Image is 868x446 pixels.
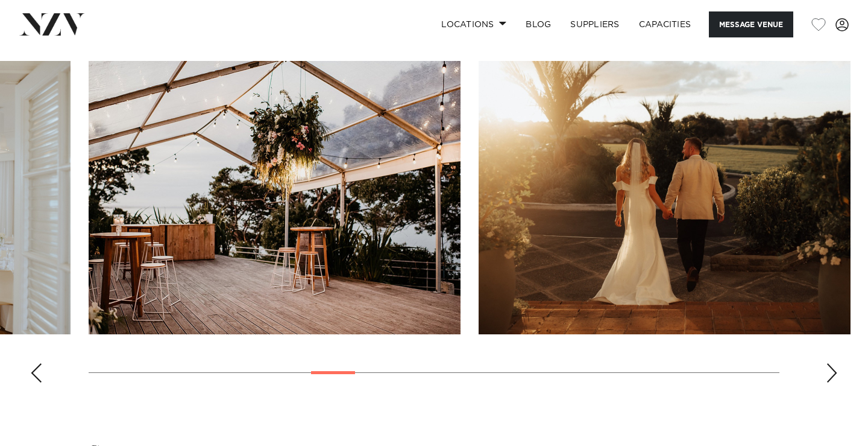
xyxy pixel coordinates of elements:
button: Message Venue [709,11,793,37]
a: Locations [432,11,516,37]
a: SUPPLIERS [561,11,629,37]
img: nzv-logo.png [19,13,85,35]
a: BLOG [516,11,561,37]
swiper-slide: 10 / 28 [89,61,461,334]
swiper-slide: 11 / 28 [479,61,851,334]
a: Capacities [629,11,701,37]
